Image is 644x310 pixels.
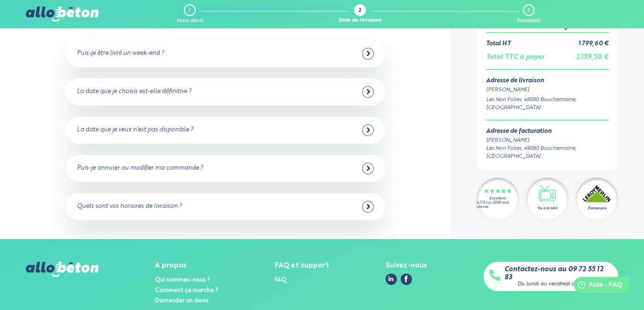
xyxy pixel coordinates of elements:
[26,262,99,277] img: allobéton
[155,277,210,283] a: Qui sommes-nous ?
[518,281,599,287] div: Du lundi au vendredi de 9h à 18h
[77,203,182,210] div: Quels sont vos horaires de livraison ?
[576,54,609,60] span: 2 159,50 €
[486,128,609,135] div: Adresse de facturation
[176,4,203,24] a: 1 Votre devis
[537,206,557,212] div: Vu à la télé
[527,8,529,14] div: 3
[77,50,164,57] div: Puis-je être livré un week-end ?
[155,262,218,270] div: A propos
[578,41,609,48] div: 1 799,60 €
[339,4,381,24] a: 2 Date de livraison
[588,206,606,212] div: Partenaire
[504,266,612,281] a: Contactez-nous au 09 72 55 12 83
[77,165,203,172] div: Puis-je annuler ou modifier ma commande ?
[486,77,609,85] div: Adresse de livraison
[275,277,287,283] a: FAQ
[486,41,511,48] div: Total HT
[486,86,609,94] div: [PERSON_NAME]
[26,7,99,22] img: allobéton
[339,18,381,24] div: Date de livraison
[155,287,218,293] a: Comment ça marche ?
[517,18,540,24] div: Paiement
[477,201,519,209] div: 4.7/5 sur 2300 avis clients
[486,145,609,161] div: Les Non Folies, 49080 Bouchemaine, [GEOGRAPHIC_DATA]
[358,8,361,14] div: 2
[176,18,203,24] div: Votre devis
[155,298,209,304] a: Demander un devis
[77,88,191,95] div: La date que je choisis est-elle définitive ?
[486,53,545,61] div: Total TTC à payer
[517,4,540,24] a: 3 Paiement
[77,127,193,134] div: La date que je veux n'est pas disponible ?
[386,262,427,270] div: Suivez-nous
[560,273,634,300] iframe: Help widget launcher
[486,137,609,145] div: [PERSON_NAME]
[275,262,329,270] div: FAQ et support
[189,8,190,14] div: 1
[489,197,506,201] div: Excellent
[486,96,609,112] div: Les Non Folies, 49080 Bouchemaine, [GEOGRAPHIC_DATA]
